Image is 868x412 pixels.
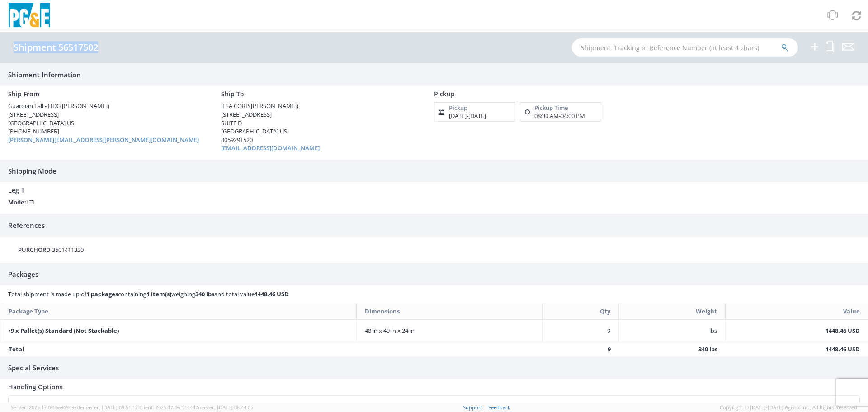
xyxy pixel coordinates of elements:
[356,303,542,319] th: Dimensions
[195,290,214,298] strong: 340 lbs
[434,90,704,97] h4: Pickup
[720,404,857,411] span: Copyright © [DATE]-[DATE] Agistix Inc., All Rights Reserved
[221,136,420,144] div: 8059291520
[534,112,585,120] div: 08:30 AM 04:00 PM
[356,319,542,342] td: 48 in x 40 in x 24 in
[449,104,467,111] h5: Pickup
[8,384,860,390] h4: Handling Options
[9,327,119,335] strong: 9 x Pallet(s) Standard (Not Stackable)
[619,342,726,356] td: 340 lbs
[255,290,289,298] strong: 1448.46 USD
[559,112,561,120] span: -
[52,246,84,254] span: 3501411320
[221,110,420,119] div: [STREET_ADDRESS]
[619,319,726,342] td: lbs
[8,136,199,144] a: [PERSON_NAME][EMAIL_ADDRESS][PERSON_NAME][DOMAIN_NAME]
[0,342,543,356] td: Total
[14,43,98,52] h4: Shipment 56517502
[8,110,208,119] div: [STREET_ADDRESS]
[619,303,726,319] th: Weight
[1,198,218,207] div: LTL
[543,303,619,319] th: Qty
[146,290,171,298] strong: 1 item(s)
[18,246,51,253] h5: PURCHORD
[11,404,138,411] span: Server: 2025.17.0-16a969492de
[60,102,109,110] span: ([PERSON_NAME])
[8,187,860,194] h4: Leg 1
[249,102,298,110] span: ([PERSON_NAME])
[221,90,420,97] h4: Ship To
[0,303,357,319] th: Package Type
[8,198,26,206] strong: Mode:
[8,127,208,136] div: [PHONE_NUMBER]
[221,127,420,136] div: [GEOGRAPHIC_DATA] US
[449,112,486,120] div: [DATE] [DATE]
[543,342,619,356] td: 9
[463,404,482,411] a: Support
[8,90,208,97] h4: Ship From
[7,3,52,29] img: pge-logo-06675f144f4cfa6a6814.png
[83,404,138,411] span: master, [DATE] 09:51:12
[467,112,468,120] span: -
[221,119,420,128] div: SUITE D
[221,102,420,110] div: JETA CORP
[534,104,568,111] h5: Pickup Time
[8,102,208,110] div: Guardian Fall - HDC
[826,327,860,335] strong: 1448.46 USD
[8,119,208,128] div: [GEOGRAPHIC_DATA] US
[221,144,320,152] a: [EMAIL_ADDRESS][DOMAIN_NAME]
[543,319,619,342] td: 9
[488,404,510,411] a: Feedback
[139,404,253,411] span: Client: 2025.17.0-cb14447
[198,404,253,411] span: master, [DATE] 08:44:05
[572,38,798,57] input: Shipment, Tracking or Reference Number (at least 4 chars)
[86,290,118,298] strong: 1 packages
